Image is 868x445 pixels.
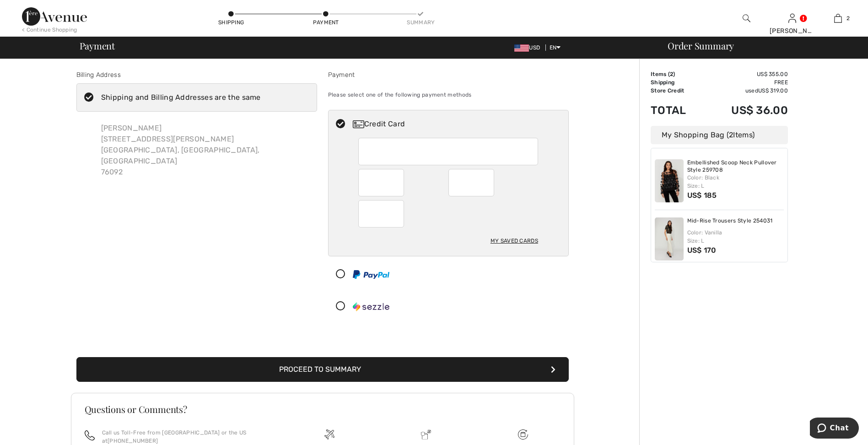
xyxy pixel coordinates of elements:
[550,44,561,51] span: EN
[670,71,673,77] span: 2
[366,203,398,224] iframe: Secure Credit Card Frame - CVV
[655,159,684,202] img: Embellished Scoop Neck Pullover Style 259708
[704,95,788,126] td: US$ 36.00
[324,429,334,440] img: Free shipping on orders over $99
[788,13,796,24] img: My Info
[815,13,860,24] a: 2
[514,44,529,52] img: US Dollar
[687,159,784,174] a: Embellished Scoop Neck Pullover Style 259708
[94,115,317,185] div: [PERSON_NAME] [STREET_ADDRESS][PERSON_NAME] [GEOGRAPHIC_DATA], [GEOGRAPHIC_DATA], [GEOGRAPHIC_DAT...
[704,87,788,95] td: used
[76,70,317,80] div: Billing Address
[328,70,569,80] div: Payment
[85,405,561,414] h3: Questions or Comments?
[102,429,270,445] p: Call us Toll-Free from [GEOGRAPHIC_DATA] or the US at
[687,217,773,225] a: Mid-Rise Trousers Style 254031
[788,14,796,22] a: Sign In
[651,78,704,87] td: Shipping
[518,429,528,440] img: Free shipping on orders over $99
[366,172,398,193] iframe: Secure Credit Card Frame - Expiration Month
[353,302,389,311] img: Sezzle
[810,418,859,440] iframe: Opens a widget where you can chat to one of our agents
[651,87,704,95] td: Store Credit
[22,7,87,26] img: 1ère Avenue
[366,141,532,162] iframe: Secure Credit Card Frame - Credit Card Number
[651,126,788,144] div: My Shopping Bag ( Items)
[687,246,717,255] span: US$ 170
[651,70,704,78] td: Items ( )
[834,13,842,24] img: My Bag
[491,233,538,249] div: My Saved Cards
[353,119,562,130] div: Credit Card
[22,26,77,34] div: < Continue Shopping
[743,13,750,24] img: search the website
[770,26,814,36] div: [PERSON_NAME]
[846,14,850,22] span: 2
[101,92,261,103] div: Shipping and Billing Addresses are the same
[687,191,717,200] span: US$ 185
[704,70,788,78] td: US$ 355.00
[758,87,788,94] span: US$ 319.00
[407,18,434,27] div: Summary
[456,172,488,193] iframe: Secure Credit Card Frame - Expiration Year
[514,44,544,51] span: USD
[76,357,569,382] button: Proceed to Summary
[312,18,340,27] div: Payment
[687,174,784,190] div: Color: Black Size: L
[704,78,788,87] td: Free
[328,83,569,106] div: Please select one of the following payment methods
[651,95,704,126] td: Total
[353,270,389,279] img: PayPal
[655,217,684,260] img: Mid-Rise Trousers Style 254031
[353,120,364,128] img: Credit Card
[217,18,245,27] div: Shipping
[687,228,784,245] div: Color: Vanilla Size: L
[729,130,733,139] span: 2
[421,429,431,440] img: Delivery is a breeze since we pay the duties!
[657,41,863,50] div: Order Summary
[80,41,115,50] span: Payment
[108,438,158,444] a: [PHONE_NUMBER]
[85,430,95,440] img: call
